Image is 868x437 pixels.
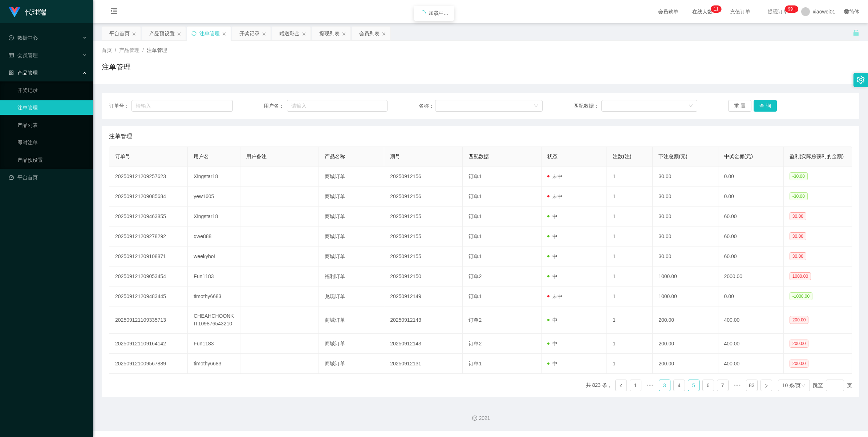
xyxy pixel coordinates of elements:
span: 产品管理 [9,70,38,76]
a: 即时注单 [17,135,87,150]
i: 图标: menu-fold [102,0,126,24]
sup: 1185 [785,5,798,13]
div: 跳至 页 [813,380,852,391]
a: 3 [659,380,670,391]
td: 202509121209257623 [109,167,188,187]
span: 订单2 [469,341,482,346]
li: 共 823 条， [586,380,612,391]
span: 用户备注 [246,153,267,159]
td: 1 [607,266,653,286]
i: 图标: sync [191,31,196,36]
td: 商城订单 [319,226,384,246]
td: weekyhoi [188,246,240,266]
div: 10 条/页 [782,380,801,391]
span: 匹配数据 [469,153,489,159]
a: 4 [674,380,685,391]
td: 400.00 [718,354,784,374]
td: 20250912155 [384,226,463,246]
li: 4 [673,380,685,391]
td: 202509121209108871 [109,246,188,266]
li: 向后 5 页 [731,380,743,391]
td: yew1605 [188,187,240,207]
div: 2021 [99,414,862,422]
td: 30.00 [653,207,718,226]
td: 30.00 [653,246,718,266]
li: 83 [746,380,758,391]
span: 订单2 [469,317,482,323]
td: CHEAHCHOONKIT109876543210 [188,306,240,334]
span: 中 [547,361,557,366]
span: 未中 [547,293,563,299]
a: 注单管理 [17,100,87,115]
input: 请输入 [131,100,233,112]
span: 盈利(实际总获利的金额) [790,153,844,159]
i: 图标: unlock [853,29,859,36]
td: 0.00 [718,167,784,187]
a: 6 [703,380,714,391]
span: 订单号 [115,153,130,159]
td: 202509121209483445 [109,286,188,306]
td: 202509121109164142 [109,334,188,354]
i: 图标: setting [857,76,865,84]
span: 30.00 [790,232,806,240]
i: 图标: global [844,9,849,14]
td: 20250912156 [384,167,463,187]
td: Xingstar18 [188,167,240,187]
td: 30.00 [653,187,718,207]
td: timothy6683 [188,286,240,306]
span: 订单1 [469,253,482,259]
td: 30.00 [653,167,718,187]
span: 订单1 [469,361,482,366]
span: 产品名称 [325,153,345,159]
td: 1 [607,167,653,187]
span: 订单1 [469,233,482,239]
span: 订单1 [469,293,482,299]
td: 兑现订单 [319,286,384,306]
td: 20250912156 [384,187,463,207]
a: 1 [630,380,641,391]
h1: 注单管理 [102,61,131,72]
span: 中 [547,317,557,323]
td: 202509121109335713 [109,306,188,334]
td: 1 [607,286,653,306]
span: 订单1 [469,213,482,219]
span: 首页 [102,47,112,53]
span: ••• [731,380,743,391]
div: 会员列表 [359,27,380,40]
i: 图标: right [764,384,768,388]
div: 开奖记录 [239,27,260,40]
span: 充值订单 [726,9,754,14]
td: 200.00 [653,334,718,354]
div: 注单管理 [199,27,220,40]
span: 产品管理 [119,47,139,53]
span: 200.00 [790,340,809,348]
span: 会员管理 [9,52,38,58]
p: 1 [714,5,716,13]
td: 202509121209053454 [109,266,188,286]
span: / [115,47,116,53]
i: icon: loading [420,10,426,16]
td: Xingstar18 [188,207,240,226]
td: Fun1183 [188,334,240,354]
td: 202509121009567889 [109,354,188,374]
a: 代理端 [9,9,46,15]
div: 产品预设置 [149,27,175,40]
span: 名称： [419,102,435,110]
span: 加载中... [429,10,448,16]
li: 1 [630,380,641,391]
span: 用户名 [194,153,209,159]
i: 图标: left [619,384,623,388]
td: timothy6683 [188,354,240,374]
td: 商城订单 [319,354,384,374]
span: 用户名： [264,102,287,110]
span: 下注总额(元) [658,153,687,159]
span: / [142,47,144,53]
td: 1 [607,246,653,266]
div: 平台首页 [109,27,130,40]
span: 1000.00 [790,272,811,280]
td: 商城订单 [319,207,384,226]
a: 83 [746,380,757,391]
sup: 11 [711,5,721,13]
td: Fun1183 [188,266,240,286]
i: 图标: close [177,32,181,36]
